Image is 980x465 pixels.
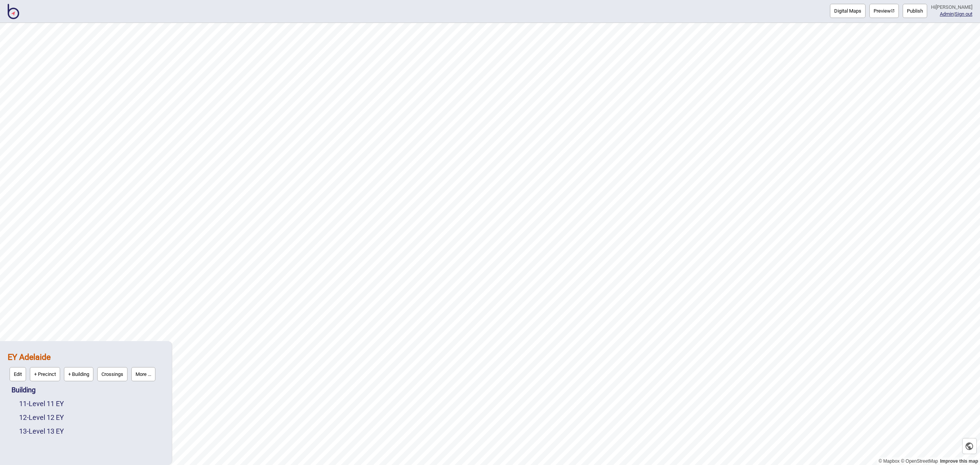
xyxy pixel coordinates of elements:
[95,365,129,383] a: Crossings
[879,458,900,464] a: Mapbox
[19,424,164,438] div: Level 13 EY
[30,367,60,381] button: + Precinct
[940,11,955,17] span: |
[931,4,972,11] div: Hi [PERSON_NAME]
[8,365,28,383] a: Edit
[903,4,927,18] button: Publish
[19,397,164,411] div: Level 11 EY
[11,386,36,394] a: Building
[64,367,93,381] button: + Building
[940,11,954,17] a: Admin
[131,367,155,381] button: More ...
[19,411,164,424] div: Level 12 EY
[901,458,938,464] a: OpenStreetMap
[8,4,19,19] img: BindiMaps CMS
[8,352,51,362] a: EY Adelaide
[955,11,972,17] button: Sign out
[891,9,895,13] img: preview
[129,365,157,383] a: More ...
[830,4,866,18] button: Digital Maps
[19,413,64,421] a: 12-Level 12 EY
[869,4,899,18] button: Preview
[869,4,899,18] a: Previewpreview
[10,367,26,381] button: Edit
[8,349,164,383] div: EY Adelaide
[97,367,127,381] button: Crossings
[940,458,978,464] a: Map feedback
[19,400,64,408] a: 11-Level 11 EY
[19,427,64,435] a: 13-Level 13 EY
